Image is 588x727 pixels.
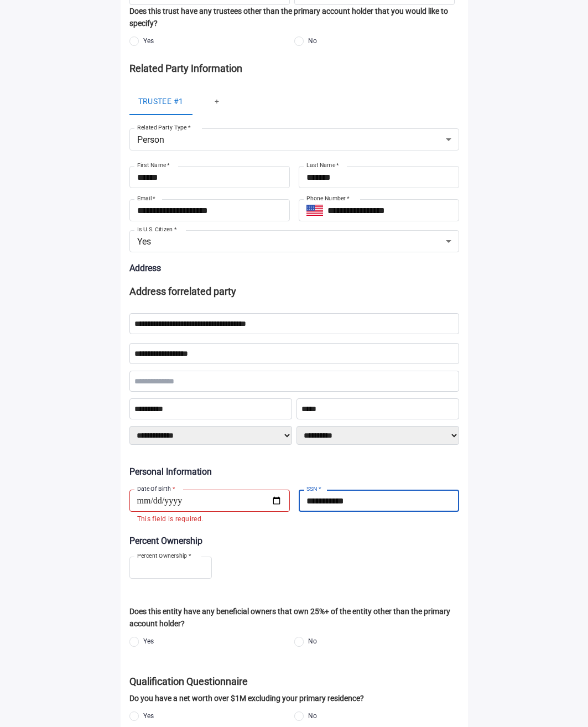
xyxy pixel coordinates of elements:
span: Percent Ownership [129,536,202,546]
span: No [308,636,317,647]
button: Select country [306,202,323,219]
label: Last Name [306,161,339,169]
label: Percent Ownership [137,552,191,560]
span: No [308,36,317,46]
span: Yes [143,36,154,46]
div: Yes [129,230,459,252]
span: Do you have a net worth over $1M excluding your primary residence? [129,692,459,704]
label: Phone Number [306,194,350,202]
span: Does this entity have any beneficial owners that own 25%+ of the entity other than the primary ac... [129,605,459,630]
span: Personal Information [129,466,212,477]
label: First Name [137,161,170,169]
span: No [308,711,317,721]
label: Date Of Birth [137,485,175,493]
label: SSN [306,485,321,493]
div: Person [129,128,459,150]
span: Does this trust have any trustees other than the primary account holder that you would like to sp... [129,5,459,29]
span: Address [129,263,161,273]
span: Yes [143,636,154,647]
span: Yes [143,711,154,721]
h6: Related Party Information [129,63,459,75]
label: Related Party Type [137,123,190,132]
p: This field is required. [137,514,282,525]
label: Is U.S. Citizen [137,225,176,233]
button: + [192,89,242,115]
button: Trustee #1 [129,89,192,115]
h2: Address for related party [129,284,459,299]
label: Email [137,194,155,202]
h6: Qualification Questionnaire [129,676,459,688]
